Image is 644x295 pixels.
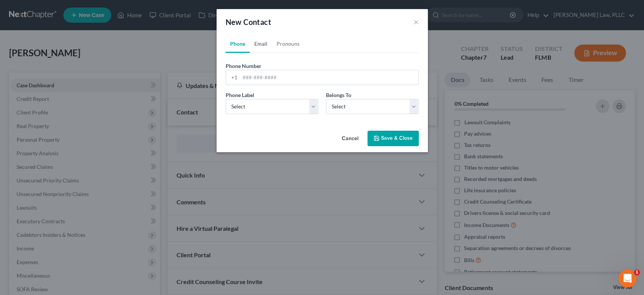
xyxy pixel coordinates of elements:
div: +1 [226,70,240,85]
iframe: Intercom live chat [618,269,636,287]
button: Cancel [336,131,364,147]
a: Phone [226,35,250,53]
span: New Contact [226,17,271,26]
span: Phone Label [226,92,254,98]
span: Phone Number [226,63,261,69]
button: Save & Close [367,131,419,147]
span: 1 [634,269,640,275]
a: Pronouns [272,35,304,53]
a: Email [250,35,272,53]
button: × [413,17,419,26]
input: ###-###-#### [240,70,418,85]
span: Belongs To [326,92,351,98]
